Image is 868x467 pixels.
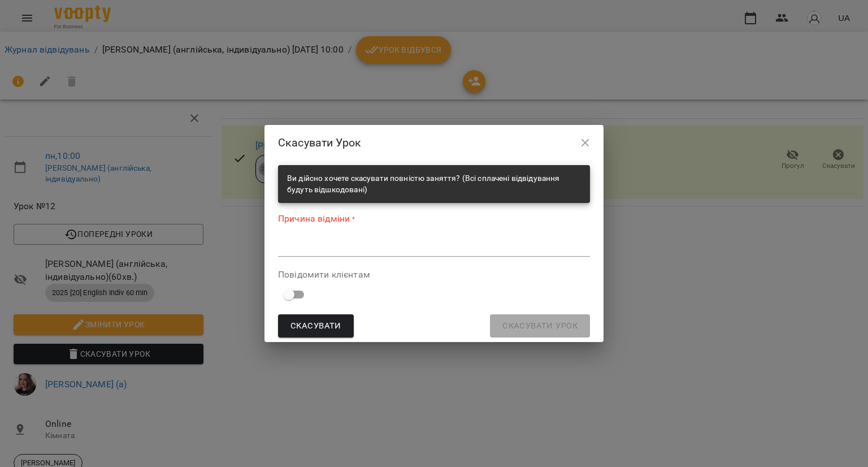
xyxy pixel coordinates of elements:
span: Скасувати [290,319,341,334]
h2: Скасувати Урок [278,134,590,152]
button: Скасувати [278,314,354,338]
label: Повідомити клієнтам [278,270,590,279]
label: Причина відміни [278,212,590,225]
div: Ви дійсно хочете скасувати повністю заняття? (Всі сплачені відвідування будуть відшкодовані) [287,168,581,200]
